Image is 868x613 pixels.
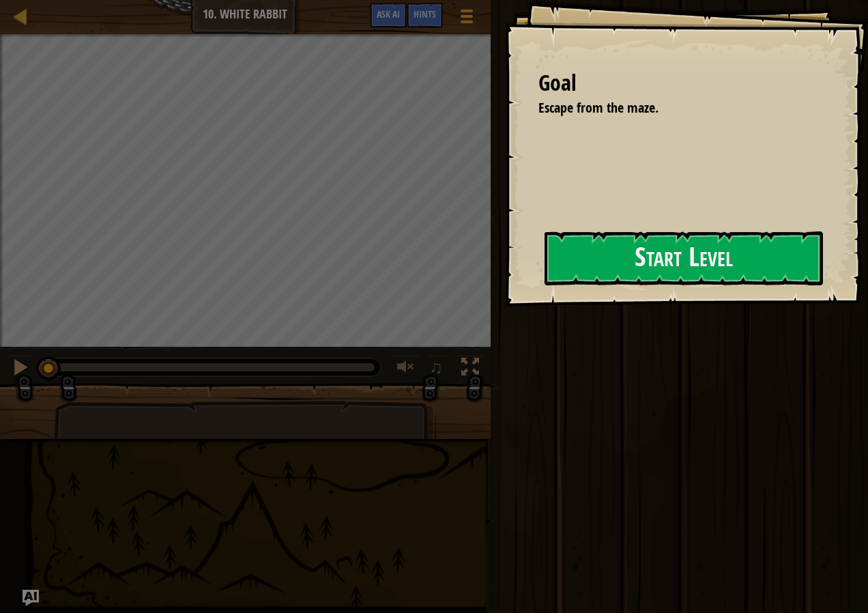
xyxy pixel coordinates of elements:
span: ♫ [429,357,443,377]
span: Escape from the maze. [538,98,659,117]
span: Ask AI [377,8,400,20]
button: Ctrl + P: Pause [7,355,34,383]
button: Ask AI [370,3,407,28]
div: Goal [538,68,820,99]
span: Hints [414,8,436,20]
button: Adjust volume [392,355,420,383]
button: Ask AI [23,590,39,606]
button: ♫ [426,355,450,383]
button: Toggle fullscreen [457,355,484,383]
button: Show game menu [450,3,484,35]
button: Start Level [545,231,823,285]
li: Escape from the maze. [521,98,817,118]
